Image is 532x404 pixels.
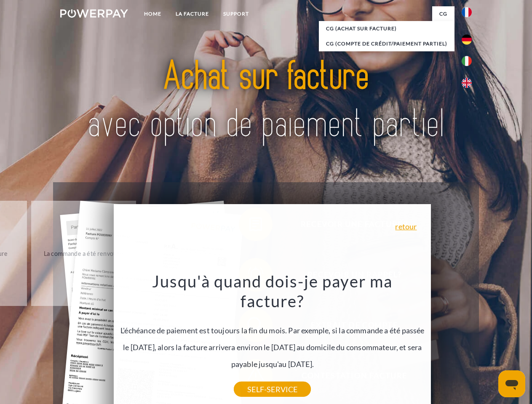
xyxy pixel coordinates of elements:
[119,271,426,311] h3: Jusqu'à quand dois-je payer ma facture?
[319,21,454,36] a: CG (achat sur facture)
[498,370,525,397] iframe: Bouton de lancement de la fenêtre de messagerie
[462,78,472,88] img: en
[216,6,256,21] a: Support
[60,9,128,18] img: logo-powerpay-white.svg
[462,56,472,66] img: it
[137,6,168,21] a: Home
[36,247,131,259] div: La commande a été renvoyée
[319,36,454,51] a: CG (Compte de crédit/paiement partiel)
[119,271,426,389] div: L'échéance de paiement est toujours la fin du mois. Par exemple, si la commande a été passée le [...
[168,6,216,21] a: LA FACTURE
[432,6,454,21] a: CG
[395,223,417,230] a: retour
[462,35,472,45] img: de
[234,382,311,397] a: SELF-SERVICE
[462,7,472,17] img: fr
[80,40,452,161] img: title-powerpay_fr.svg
